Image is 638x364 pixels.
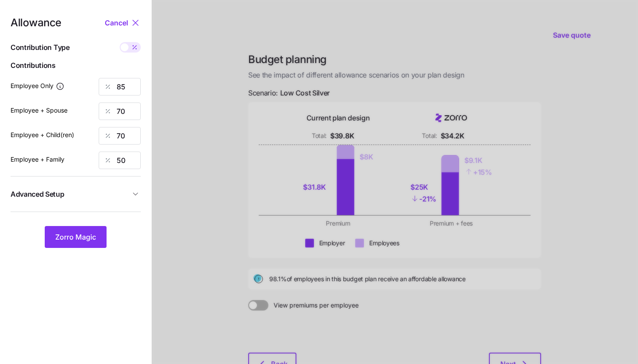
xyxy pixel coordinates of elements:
[11,42,70,53] span: Contribution Type
[45,226,107,248] button: Zorro Magic
[55,232,96,242] span: Zorro Magic
[11,81,64,91] label: Employee Only
[11,60,141,71] span: Contributions
[105,18,128,28] span: Cancel
[105,18,130,28] button: Cancel
[11,106,68,115] label: Employee + Spouse
[11,189,64,200] span: Advanced Setup
[11,130,74,140] label: Employee + Child(ren)
[11,18,61,28] span: Allowance
[11,184,141,205] button: Advanced Setup
[11,155,64,164] label: Employee + Family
